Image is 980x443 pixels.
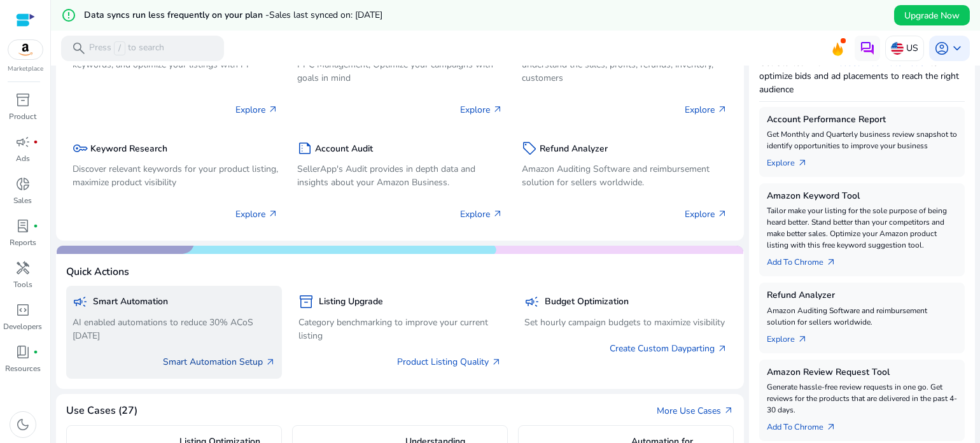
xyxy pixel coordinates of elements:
span: sell [522,141,537,156]
p: Amazon Auditing Software and reimbursement solution for sellers worldwide. [522,162,727,189]
h5: Amazon Review Request Tool [767,367,957,378]
p: Marketplace [8,64,43,74]
p: SellerApp's Audit provides in depth data and insights about your Amazon Business. [297,162,503,189]
h5: Account Audit [315,144,373,155]
p: Category benchmarking to improve your current listing [298,316,501,342]
p: Amazon Auditing Software and reimbursement solution for sellers worldwide. [767,305,957,328]
p: Explore [235,207,278,221]
span: arrow_outward [724,405,734,416]
p: Explore [235,103,278,116]
h4: Use Cases (27) [66,405,137,417]
span: arrow_outward [797,158,808,168]
p: Tools [13,279,32,290]
span: arrow_outward [826,257,836,267]
a: Explorearrow_outward [767,151,818,169]
p: Developers [3,321,42,332]
span: summarize [297,141,312,156]
p: Explore [685,207,727,221]
h4: Quick Actions [66,266,129,278]
span: arrow_outward [493,209,503,219]
h5: Smart Automation [93,297,168,307]
p: Explore [460,103,503,116]
img: amazon.svg [8,40,43,59]
p: Resources [5,363,41,374]
span: Upgrade Now [904,9,960,22]
h5: Refund Analyzer [767,290,957,301]
p: Product [9,111,36,122]
h5: Amazon Keyword Tool [767,191,957,202]
a: AI-based Ads Automation [825,57,930,69]
span: code_blocks [15,302,31,318]
span: arrow_outward [493,104,503,115]
img: us.svg [891,42,904,55]
p: US [906,37,918,59]
span: key [73,141,88,156]
h5: Budget Optimization [545,297,629,307]
a: Explorearrow_outward [767,328,818,346]
span: arrow_outward [268,209,278,219]
h5: Listing Upgrade [319,297,383,307]
span: arrow_outward [491,357,501,367]
p: Get Monthly and Quarterly business review snapshot to identify opportunities to improve your busi... [767,129,957,151]
p: Generate hassle-free review requests in one go. Get reviews for the products that are delivered i... [767,381,957,416]
span: inventory_2 [15,92,31,108]
span: arrow_outward [717,209,727,219]
span: arrow_outward [265,357,276,367]
span: book_4 [15,344,31,360]
h5: Account Performance Report [767,115,957,125]
p: AI enabled automations to reduce 30% ACoS [DATE] [73,316,276,342]
p: Explore [685,103,727,116]
a: Add To Chrome [767,416,846,433]
span: arrow_outward [826,422,836,432]
span: campaign [524,294,540,309]
span: lab_profile [15,218,31,234]
p: Set hourly campaign budgets to maximize visibility [524,316,727,329]
span: arrow_outward [797,334,808,344]
span: account_circle [934,41,949,56]
span: inventory_2 [298,294,314,309]
a: Product Listing Quality [397,355,501,369]
h5: Refund Analyzer [540,144,608,155]
p: Explore [460,207,503,221]
span: fiber_manual_record [33,223,38,229]
p: Press to search [89,41,164,55]
p: Tailor make your listing for the sole purpose of being heard better. Stand better than your compe... [767,205,957,251]
span: arrow_outward [268,104,278,115]
span: fiber_manual_record [33,139,38,144]
span: arrow_outward [717,344,727,354]
a: More Use Casesarrow_outward [657,404,734,418]
a: Smart Automation Setup [163,355,276,369]
p: Ads [16,153,30,164]
mat-icon: error_outline [61,8,76,23]
span: campaign [15,134,31,150]
a: Add To Chrome [767,251,846,269]
h5: Data syncs run less frequently on your plan - [84,10,382,21]
span: fiber_manual_record [33,349,38,355]
span: arrow_outward [717,104,727,115]
button: Upgrade Now [894,5,970,25]
span: search [71,41,87,56]
span: / [114,41,125,55]
a: Create Custom Dayparting [610,342,727,355]
p: Reports [10,237,36,248]
p: Discover relevant keywords for your product listing, maximize product visibility [73,162,278,189]
p: Sales [13,195,32,206]
span: campaign [73,294,88,309]
span: keyboard_arrow_down [949,41,965,56]
span: Sales last synced on: [DATE] [269,9,382,21]
span: donut_small [15,176,31,192]
span: handyman [15,260,31,276]
span: dark_mode [15,417,31,432]
p: Get Started with to optimize bids and ad placements to reach the right audience [759,56,965,96]
h5: Keyword Research [90,144,167,155]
